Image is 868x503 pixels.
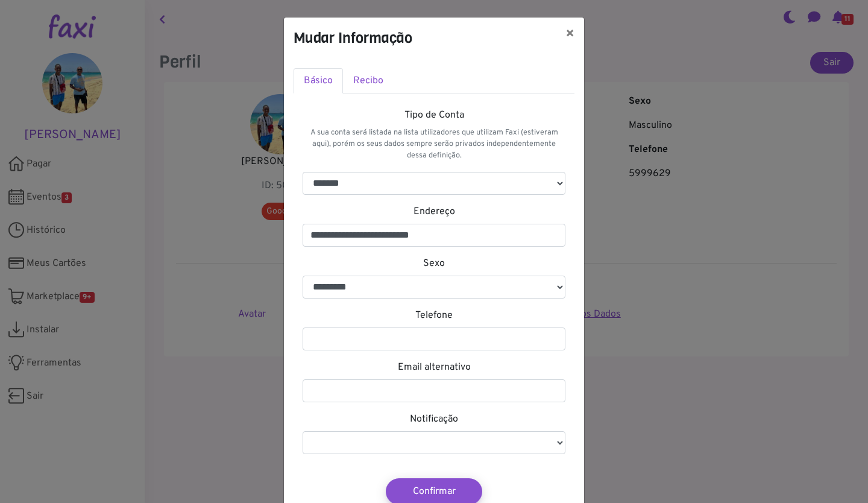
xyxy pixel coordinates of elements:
[556,17,584,51] button: ×
[398,360,471,375] label: Email alternativo
[404,108,464,122] label: Tipo de Conta
[294,27,412,49] h4: Mudar Informação
[294,68,343,93] a: Básico
[423,256,445,271] label: Sexo
[415,308,453,323] label: Telefone
[303,127,565,162] p: A sua conta será listada na lista utilizadores que utilizam Faxi (estiveram aqui), porém os seus ...
[414,204,455,219] label: Endereço
[410,412,458,426] label: Notificação
[343,68,394,93] a: Recibo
